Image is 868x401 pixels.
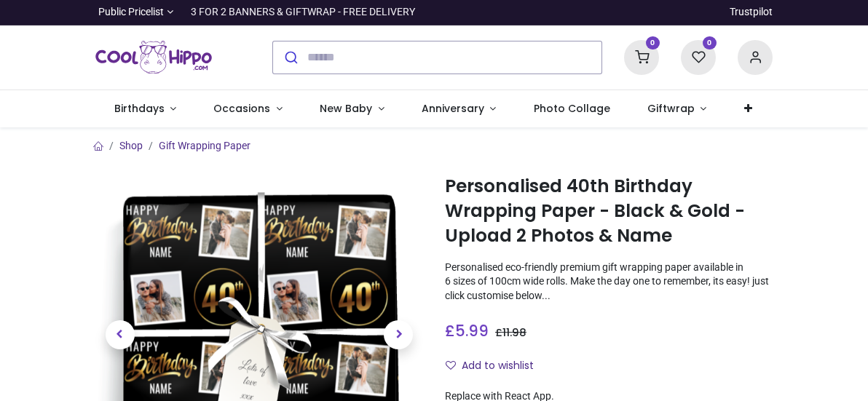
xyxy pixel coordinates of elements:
i: Add to wishlist [446,360,456,370]
a: Public Pricelist [95,5,173,20]
h1: Personalised 40th Birthday Wrapping Paper - Black & Gold - Upload 2 Photos & Name [445,174,773,249]
span: Photo Collage [534,101,610,116]
a: Giftwrap [628,90,725,128]
span: Previous [106,320,135,349]
span: 11.98 [502,325,526,340]
a: Birthdays [95,90,195,128]
a: Trustpilot [730,5,773,20]
button: Add to wishlistAdd to wishlist [445,354,546,378]
a: New Baby [301,90,403,128]
a: Logo of Cool Hippo [95,37,212,78]
span: £ [495,325,526,340]
span: Occasions [213,101,270,116]
span: Giftwrap [647,101,695,116]
span: 5.99 [455,320,489,341]
a: Gift Wrapping Paper [159,140,250,151]
sup: 0 [703,36,717,50]
span: Birthdays [114,101,165,116]
span: New Baby [320,101,372,116]
span: Public Pricelist [98,5,164,20]
div: 3 FOR 2 BANNERS & GIFTWRAP - FREE DELIVERY [191,5,415,20]
span: £ [445,320,489,341]
a: Anniversary [403,90,515,128]
span: Next [384,320,413,349]
sup: 0 [646,36,660,50]
a: Occasions [195,90,301,128]
p: Personalised eco-friendly premium gift wrapping paper available in 6 sizes of 100cm wide rolls. M... [445,261,773,303]
img: Cool Hippo [95,37,212,78]
a: 0 [624,50,659,62]
a: Shop [119,140,143,151]
a: 0 [681,50,716,62]
span: Anniversary [422,101,484,116]
button: Submit [273,41,307,74]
